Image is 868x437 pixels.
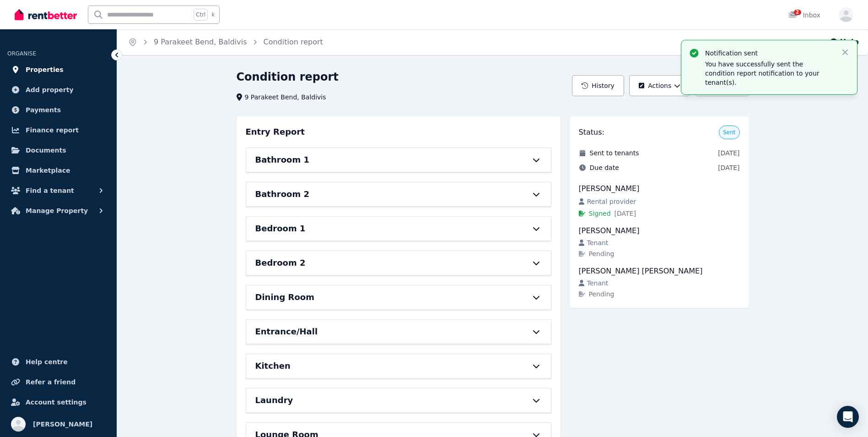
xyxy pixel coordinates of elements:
[718,163,739,172] span: [DATE]
[589,209,611,218] span: Signed
[26,205,88,216] span: Manage Property
[572,75,624,96] button: History
[154,38,247,46] a: 9 Parakeet Bend, Baldivis
[255,153,309,166] h6: Bathroom 1
[26,84,74,95] span: Add property
[7,181,109,200] button: Find a tenant
[7,81,109,99] a: Add property
[829,37,859,48] button: Help
[587,238,609,247] span: Tenant
[7,373,109,391] a: Refer a friend
[589,290,615,299] span: Pending
[26,104,61,115] span: Payments
[788,11,820,20] div: Inbox
[26,397,86,408] span: Account settings
[7,202,109,220] button: Manage Property
[33,419,92,430] span: [PERSON_NAME]
[211,11,215,18] span: k
[7,353,109,371] a: Help centre
[255,188,309,201] h6: Bathroom 2
[837,406,859,428] div: Open Intercom Messenger
[7,393,109,411] a: Account settings
[255,291,314,304] h6: Dining Room
[705,60,833,87] p: You have successfully sent the condition report notification to your tenant(s).
[718,148,739,158] span: [DATE]
[7,141,109,159] a: Documents
[579,225,740,236] div: [PERSON_NAME]
[590,148,639,158] span: Sent to tenants
[255,360,291,372] h6: Kitchen
[590,163,619,172] span: Due date
[26,125,79,136] span: Finance report
[794,10,801,15] span: 2
[26,165,70,176] span: Marketplace
[264,38,323,46] a: Condition report
[587,197,636,206] span: Rental provider
[26,377,75,388] span: Refer a friend
[7,121,109,139] a: Finance report
[255,394,293,407] h6: Laundry
[587,279,609,288] span: Tenant
[245,93,326,102] span: 9 Parakeet Bend, Baldivis
[7,161,109,180] a: Marketplace
[579,127,604,138] h3: Status:
[255,222,306,235] h6: Bedroom 1
[26,356,68,367] span: Help centre
[579,183,740,194] div: [PERSON_NAME]
[723,129,735,136] span: Sent
[7,50,36,57] span: ORGANISE
[26,64,64,75] span: Properties
[15,8,77,22] img: RentBetter
[7,60,109,79] a: Properties
[705,49,833,58] p: Notification sent
[255,257,306,269] h6: Bedroom 2
[246,126,305,138] h3: Entry Report
[615,209,636,218] span: [DATE]
[237,70,339,84] h1: Condition report
[194,9,208,21] span: Ctrl
[589,249,615,258] span: Pending
[629,75,690,96] button: Actions
[579,266,740,277] div: [PERSON_NAME] [PERSON_NAME]
[26,185,74,196] span: Find a tenant
[7,101,109,119] a: Payments
[26,145,66,156] span: Documents
[117,29,334,55] nav: Breadcrumb
[255,325,318,338] h6: Entrance/Hall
